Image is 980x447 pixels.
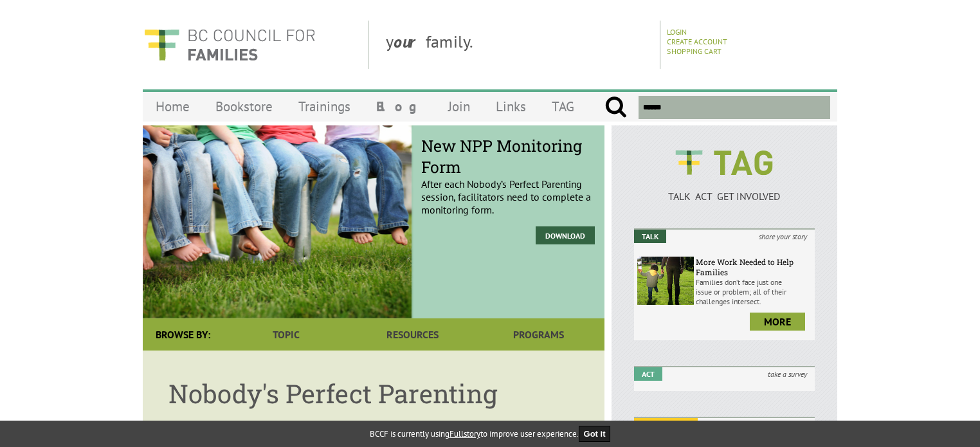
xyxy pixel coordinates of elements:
[751,230,815,243] i: share your story
[483,91,539,122] a: Links
[667,27,687,37] a: Login
[168,376,579,410] h1: Nobody's Perfect Parenting
[750,418,815,432] i: join a campaign
[286,91,363,122] a: Trainings
[363,91,435,122] a: Blog
[143,318,223,351] div: Browse By:
[143,91,203,122] a: Home
[634,230,666,243] em: Talk
[539,91,587,122] a: TAG
[750,313,805,331] a: more
[667,37,727,46] a: Create Account
[421,135,595,178] span: New NPP Monitoring Form
[634,367,662,381] em: Act
[435,91,483,122] a: Join
[476,318,602,351] a: Programs
[536,226,595,244] a: Download
[667,46,721,56] a: Shopping Cart
[376,21,660,69] div: y family.
[394,31,426,52] strong: our
[696,277,812,306] p: Families don’t face just one issue or problem; all of their challenges intersect.
[696,257,812,277] h6: More Work Needed to Help Families
[760,367,815,381] i: take a survey
[421,145,595,216] p: After each Nobody’s Perfect Parenting session, facilitators need to complete a monitoring form.
[634,177,815,203] a: TALK ACT GET INVOLVED
[579,426,611,442] button: Got it
[634,418,698,432] em: Get Involved
[666,138,782,187] img: BCCF's TAG Logo
[223,318,349,351] a: Topic
[349,318,475,351] a: Resources
[449,428,480,439] a: Fullstory
[143,21,316,69] img: BC Council for FAMILIES
[203,91,286,122] a: Bookstore
[634,190,815,203] p: TALK ACT GET INVOLVED
[604,96,627,119] input: Submit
